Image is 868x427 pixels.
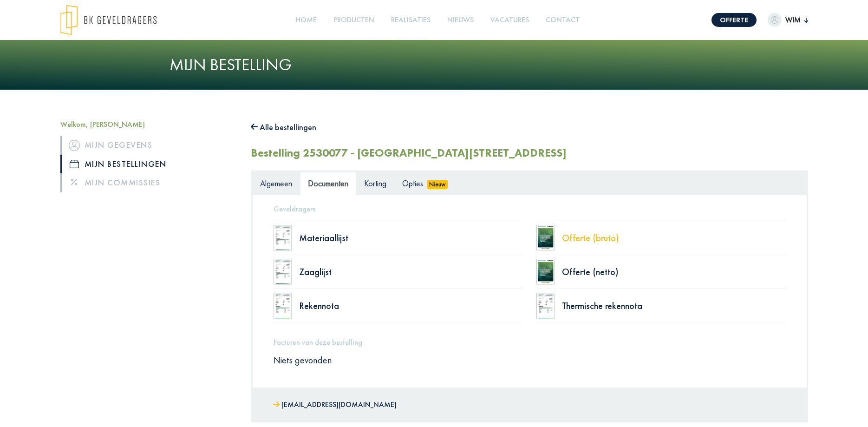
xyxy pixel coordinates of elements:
img: doc [536,293,555,319]
img: icon [69,140,80,151]
span: Opties [402,178,423,189]
span: Wim [782,14,804,26]
h5: Geveldragers [274,204,786,213]
img: doc [274,225,292,251]
img: doc [274,259,292,285]
a: Vacatures [487,10,533,31]
span: Documenten [308,178,348,189]
img: icon [70,160,79,168]
div: Materiaallijst [299,233,523,243]
span: Algemeen [260,178,292,189]
h2: Bestelling 2530077 - [GEOGRAPHIC_DATA][STREET_ADDRESS] [251,146,567,160]
a: Nieuws [444,10,477,31]
img: dummypic.png [768,13,782,27]
h5: Facturen van deze bestelling [274,338,786,347]
div: Thermische rekennota [562,301,786,310]
img: doc [536,259,555,285]
div: Zaaglijst [299,267,523,276]
a: Offerte [711,13,757,27]
button: Wim [768,13,808,27]
div: Rekennota [299,301,523,310]
div: Offerte (netto) [562,267,786,276]
a: Mijn commissies [60,173,237,192]
span: Nieuw [427,180,448,189]
div: Offerte (bruto) [562,233,786,243]
a: iconMijn bestellingen [60,155,237,173]
ul: Tabs [252,172,807,195]
a: [EMAIL_ADDRESS][DOMAIN_NAME] [273,398,397,412]
img: logo [60,5,157,35]
a: Contact [542,10,583,31]
a: Realisaties [387,10,434,31]
img: doc [536,225,555,251]
a: Home [292,10,320,31]
h5: Welkom, [PERSON_NAME] [60,120,237,129]
a: iconMijn gegevens [60,136,237,154]
h1: Mijn bestelling [170,55,699,75]
div: Niets gevonden [267,354,793,366]
a: Producten [330,10,378,31]
span: Korting [364,178,386,189]
img: doc [274,293,292,319]
button: Alle bestellingen [251,120,317,135]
